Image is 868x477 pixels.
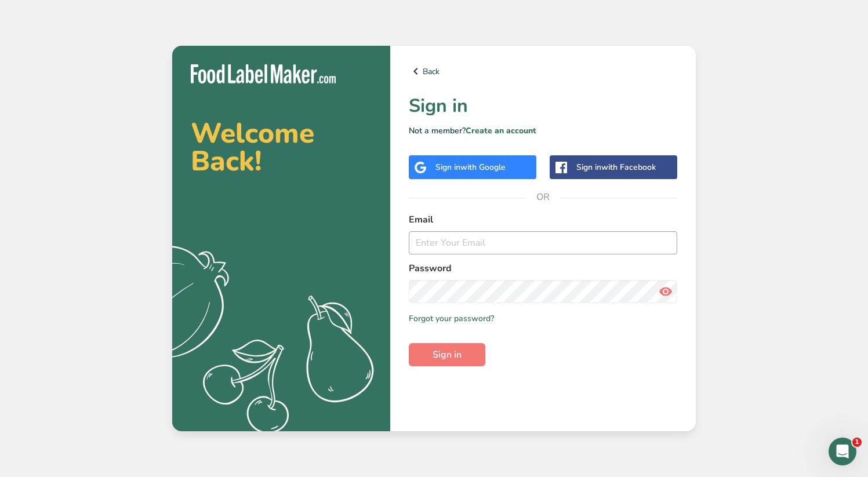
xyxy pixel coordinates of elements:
label: Password [409,261,677,275]
span: 1 [852,438,862,447]
iframe: Intercom live chat [829,438,856,465]
h2: Welcome Back! [191,119,372,175]
a: Forgot your password? [409,312,494,325]
span: with Facebook [601,162,656,173]
h1: Sign in [409,92,677,120]
div: Sign in [576,161,656,173]
span: with Google [460,162,506,173]
a: Create an account [466,125,536,136]
a: Back [409,64,677,78]
img: Food Label Maker [191,64,336,83]
label: Email [409,213,677,227]
button: Sign in [409,343,485,366]
span: Sign in [433,348,462,362]
input: Enter Your Email [409,231,677,254]
span: OR [526,180,561,214]
div: Sign in [435,161,506,173]
p: Not a member? [409,125,677,137]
